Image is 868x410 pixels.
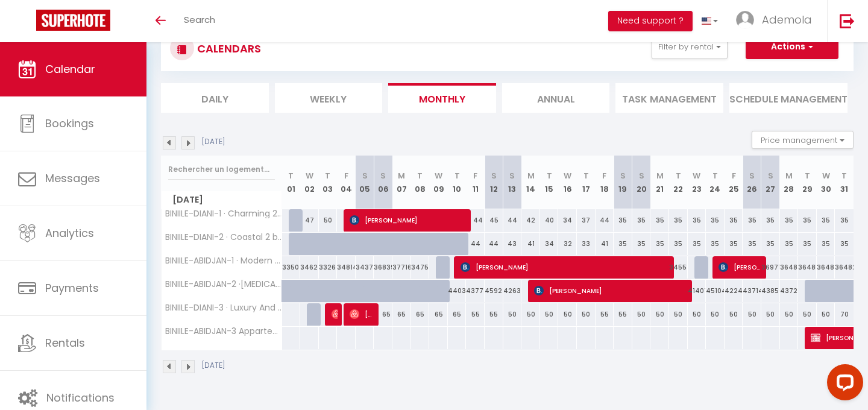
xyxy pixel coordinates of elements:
div: 50 [577,303,596,326]
span: [PERSON_NAME] [350,209,468,232]
th: 17 [577,156,596,209]
abbr: T [676,170,681,181]
iframe: LiveChat chat widget [817,359,868,410]
span: Payments [45,280,99,295]
div: 35 [725,209,743,232]
abbr: M [398,170,405,181]
abbr: F [473,170,477,181]
th: 11 [466,156,485,209]
div: 35 [632,209,651,232]
abbr: S [509,170,515,181]
div: 36485 [798,256,817,279]
div: 45104 [706,280,725,302]
div: 35 [650,233,669,255]
div: 50 [688,303,706,326]
button: Filter by rental [652,35,728,59]
div: 50 [743,303,761,326]
div: 35 [650,209,669,232]
div: 35 [688,209,706,232]
abbr: T [288,170,294,181]
div: 42 [521,209,540,232]
th: 26 [743,156,761,209]
th: 05 [356,156,374,209]
abbr: F [602,170,606,181]
div: 36486 [780,256,799,279]
div: 42240 [725,280,743,302]
div: 55 [614,303,632,326]
div: 35 [761,233,780,255]
div: 35 [614,233,632,255]
abbr: T [583,170,589,181]
th: 29 [798,156,817,209]
abbr: F [344,170,348,181]
div: 35 [706,233,725,255]
th: 08 [411,156,430,209]
abbr: S [749,170,755,181]
abbr: W [435,170,442,181]
th: 02 [300,156,319,209]
abbr: S [491,170,497,181]
div: 47 [300,209,319,232]
div: 65 [411,303,430,326]
th: 10 [448,156,467,209]
div: 35 [614,209,632,232]
p: [DATE] [202,136,225,148]
th: 01 [282,156,301,209]
div: 50 [558,303,577,326]
div: 44038 [448,280,467,302]
th: 06 [374,156,392,209]
th: 14 [521,156,540,209]
div: 50 [725,303,743,326]
div: 50 [761,303,780,326]
div: 35 [798,233,817,255]
div: 41 [521,233,540,255]
abbr: T [325,170,330,181]
th: 16 [558,156,577,209]
span: Notifications [46,390,115,405]
div: 35 [817,209,835,232]
abbr: T [805,170,810,181]
div: 37 [577,209,596,232]
span: BINIILE-DIANI-1 · Charming 2-Bedroom in Diani [163,209,284,218]
div: 44 [466,233,485,255]
span: Rentals [45,335,85,350]
div: 36482 [835,256,854,279]
th: 07 [392,156,411,209]
th: 23 [688,156,706,209]
span: Ademola [762,12,812,27]
div: 37716 [392,256,411,279]
div: 50 [521,303,540,326]
span: [PERSON_NAME] [719,256,762,279]
div: 35 [798,209,817,232]
div: 36971 [761,256,780,279]
th: 20 [632,156,651,209]
div: 40 [540,209,559,232]
th: 13 [503,156,522,209]
div: 35 [632,233,651,255]
abbr: M [656,170,664,181]
div: 45 [485,209,503,232]
div: 43 [503,233,522,255]
p: [DATE] [202,360,225,371]
img: Super Booking [36,10,110,31]
span: Search [184,13,215,26]
div: 55 [485,303,503,326]
div: 43714 [743,280,761,302]
div: 65 [448,303,467,326]
div: 34757 [411,256,430,279]
span: BINIILE-ABIDJAN-2 ·[MEDICAL_DATA] Moderne et Cosy, [GEOGRAPHIC_DATA], 10min [GEOGRAPHIC_DATA] [163,280,284,289]
th: 31 [835,156,854,209]
div: 50 [319,209,338,232]
th: 24 [706,156,725,209]
abbr: W [306,170,313,181]
div: 50 [632,303,651,326]
div: 65 [374,303,392,326]
th: 30 [817,156,835,209]
abbr: T [712,170,718,181]
th: 04 [337,156,356,209]
th: 27 [761,156,780,209]
abbr: S [768,170,773,181]
span: [PERSON_NAME] [350,303,374,326]
abbr: S [380,170,386,181]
